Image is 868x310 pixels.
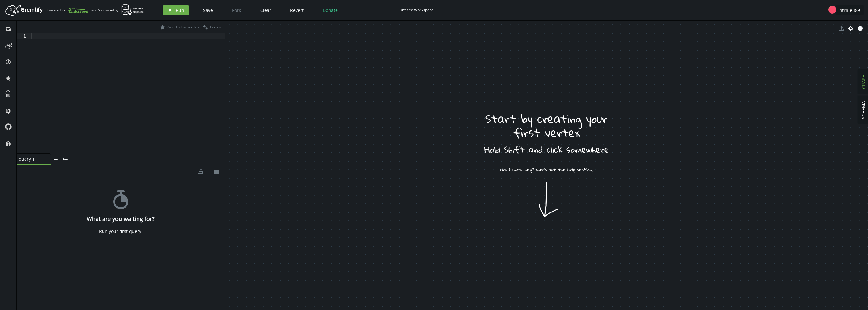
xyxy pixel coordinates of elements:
span: Revert [290,7,304,13]
button: Fork [227,5,246,15]
span: Save [203,7,213,13]
button: Run [163,5,189,15]
span: Fork [232,7,241,13]
div: 1 [17,33,30,39]
span: ntrhieu89 [839,7,860,13]
button: ntrhieu89 [836,5,863,15]
img: AWS Neptune [121,4,144,15]
span: Clear [260,7,271,13]
span: Donate [323,7,338,13]
button: Revert [285,5,308,15]
div: and Sponsored by [91,4,144,16]
button: Donate [318,5,343,15]
button: Save [198,5,218,15]
div: Untitled Workspace [399,8,434,12]
button: Clear [255,5,276,15]
div: Powered By [47,5,88,16]
span: Run [176,7,184,13]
